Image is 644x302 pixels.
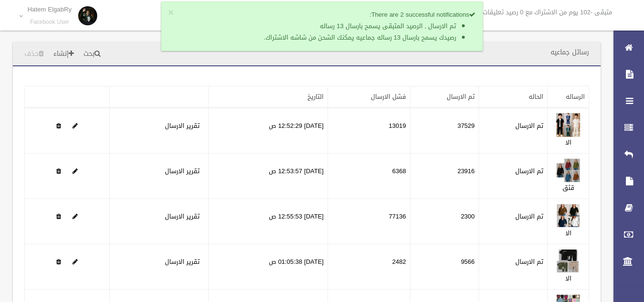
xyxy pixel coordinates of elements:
label: تم الارسال [515,120,543,132]
a: الا [565,272,572,284]
td: 13019 [327,108,410,154]
small: Facebook User [28,19,72,26]
td: 2300 [410,199,479,244]
p: Hatem ElgabRy [28,6,72,13]
a: Edit [556,165,580,177]
img: 638910759934703804.jpg [556,249,580,273]
a: تقرير الارسال [165,120,200,132]
td: [DATE] 12:52:29 ص [209,108,328,154]
td: 2482 [327,244,410,290]
a: تقرير الارسال [165,210,200,222]
th: الرساله [548,86,589,108]
img: 638910753509971848.jpg [556,158,580,182]
header: رسائل جماعيه [539,43,601,62]
a: التاريخ [307,91,324,103]
a: Edit [72,120,78,132]
td: [DATE] 12:55:53 ص [209,199,328,244]
strong: There are 2 successful notifications: [369,9,475,21]
a: إنشاء [50,45,78,63]
label: تم الارسال [515,166,543,177]
a: الا [565,136,572,148]
td: 37529 [410,108,479,154]
label: تم الارسال [515,256,543,268]
a: Edit [556,210,580,222]
li: رصيدك يسمح بارسال 13 رساله جماعيه يمكنك الشحن من شاشه الاشتراك. [186,32,457,43]
td: 9566 [410,244,479,290]
a: قثق [562,182,574,194]
a: الا [565,227,572,239]
a: فشل الارسال [371,91,406,103]
a: Edit [556,120,580,132]
label: تم الارسال [515,211,543,222]
button: × [168,8,174,18]
a: تقرير الارسال [165,256,200,268]
td: 77136 [327,199,410,244]
td: [DATE] 01:05:38 ص [209,244,328,290]
a: Edit [72,165,78,177]
a: Edit [556,256,580,268]
td: 6368 [327,154,410,199]
a: تقرير الارسال [165,165,200,177]
a: Edit [72,256,78,268]
td: 23916 [410,154,479,199]
a: تم الارسال [447,91,475,103]
th: الحاله [479,86,547,108]
li: تم الارسال , الرصيد المتبقى يسمح بارسال 13 رساله [186,21,457,32]
a: Edit [72,210,78,222]
img: 638910752364816942.jpg [556,113,580,137]
a: بحث [80,45,104,63]
td: [DATE] 12:53:57 ص [209,154,328,199]
img: 638910754294190600.jpg [556,204,580,228]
